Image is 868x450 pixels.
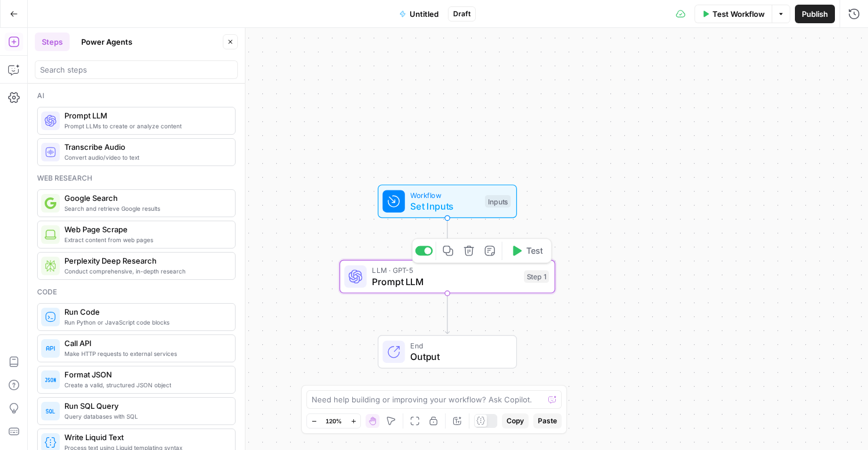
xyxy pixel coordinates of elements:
span: Set Inputs [410,199,479,213]
span: Publish [802,8,828,20]
span: Prompt LLM [372,275,518,289]
span: Paste [538,416,557,426]
span: Run Python or JavaScript code blocks [64,318,226,327]
span: Google Search [64,192,226,204]
span: Write Liquid Text [64,431,226,443]
span: Test [526,244,543,257]
span: Extract content from web pages [64,235,226,244]
div: EndOutput [339,335,555,369]
span: Test Workflow [713,8,765,20]
span: Output [410,350,505,363]
div: Web research [37,173,236,183]
div: Step 1 [524,271,549,283]
span: Transcribe Audio [64,141,226,153]
span: Run Code [64,306,226,318]
span: Web Page Scrape [64,224,226,235]
span: Query databases with SQL [64,412,226,421]
span: Draft [453,9,471,19]
span: Prompt LLM [64,110,226,121]
button: Publish [795,5,835,23]
span: Copy [507,416,524,426]
span: Untitled [410,8,439,20]
span: Create a valid, structured JSON object [64,380,226,390]
span: Prompt LLMs to create or analyze content [64,121,226,131]
div: Ai [37,91,236,101]
button: Steps [35,33,70,51]
g: Edge from start to step_1 [445,218,449,259]
g: Edge from step_1 to end [445,293,449,334]
span: Conduct comprehensive, in-depth research [64,267,226,276]
div: WorkflowSet InputsInputs [339,185,555,218]
span: End [410,340,505,351]
span: 120% [325,416,342,426]
span: LLM · GPT-5 [372,265,518,276]
span: Format JSON [64,369,226,380]
button: Test [505,242,548,260]
span: Workflow [410,189,479,200]
button: Paste [533,413,562,429]
div: Code [37,287,236,297]
button: Test Workflow [695,5,772,23]
input: Search steps [40,64,233,75]
span: Perplexity Deep Research [64,255,226,267]
button: Copy [502,413,529,429]
div: LLM · GPT-5Prompt LLMStep 1Test [339,260,555,294]
span: Search and retrieve Google results [64,204,226,213]
button: Power Agents [74,33,139,51]
span: Make HTTP requests to external services [64,349,226,358]
span: Call API [64,337,226,349]
span: Run SQL Query [64,400,226,412]
div: Inputs [485,195,511,208]
span: Convert audio/video to text [64,153,226,162]
button: Untitled [392,5,446,23]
